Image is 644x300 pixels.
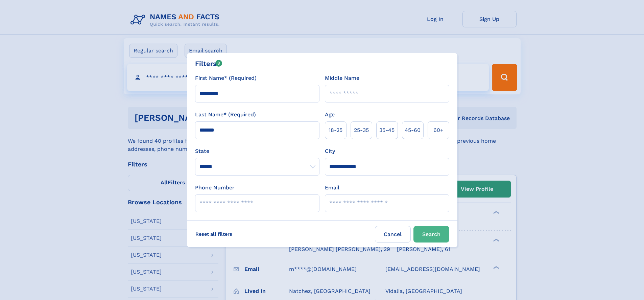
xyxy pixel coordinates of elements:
[195,184,235,192] label: Phone Number
[195,147,319,155] label: State
[325,147,335,155] label: City
[325,111,335,119] label: Age
[195,74,257,82] label: First Name* (Required)
[195,59,222,69] div: Filters
[375,226,411,243] label: Cancel
[325,74,359,82] label: Middle Name
[329,126,342,134] span: 18‑25
[354,126,369,134] span: 25‑35
[433,126,444,134] span: 60+
[413,226,449,243] button: Search
[191,226,237,242] label: Reset all filters
[379,126,395,134] span: 35‑45
[195,111,256,119] label: Last Name* (Required)
[325,184,339,192] label: Email
[405,126,421,134] span: 45‑60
